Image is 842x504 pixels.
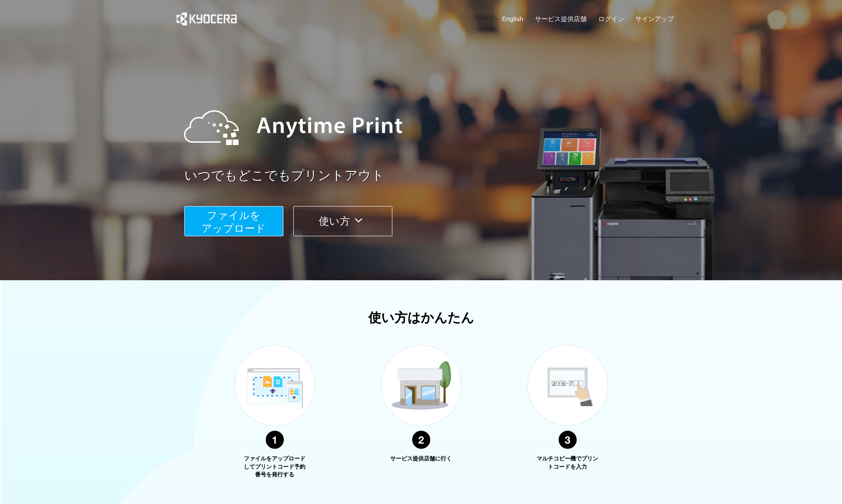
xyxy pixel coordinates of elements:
[184,206,283,236] button: ファイルを​​アップロード
[389,455,454,463] p: サービス提供店舗に行く
[635,14,674,23] a: サインアップ
[535,455,600,471] p: マルチコピー機でプリントコードを入力
[598,14,624,23] a: ログイン
[202,210,266,234] span: ファイルを ​​アップロード
[502,14,523,23] a: English
[293,206,392,236] button: 使い方
[184,166,680,185] a: いつでもどこでもプリントアウト
[535,14,587,23] a: サービス提供店舗
[242,455,307,479] p: ファイルをアップロードしてプリントコード予約番号を発行する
